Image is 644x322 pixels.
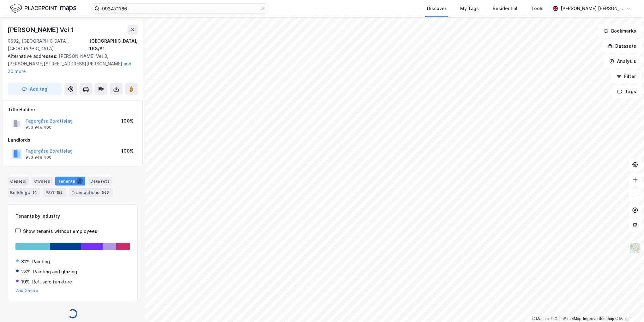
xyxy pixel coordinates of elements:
[8,83,62,95] button: Add tag
[583,317,614,321] a: Improve this map
[23,228,97,235] div: Show tenants without employees
[89,37,138,52] div: [GEOGRAPHIC_DATA], 163/81
[26,125,51,130] div: 953 948 400
[88,177,112,185] div: Datasets
[55,189,64,196] div: 155
[8,188,40,197] div: Buildings
[8,25,75,35] div: [PERSON_NAME] Vei 1
[460,5,479,12] div: My Tags
[32,278,72,286] div: Ret. sale furniture
[16,288,38,293] button: And 2 more
[32,177,53,185] div: Owners
[31,189,38,196] div: 14
[121,117,134,125] div: 100%
[427,5,446,12] div: Discover
[8,136,137,144] div: Landlords
[21,258,30,265] div: 31%
[604,55,641,68] button: Analysis
[10,3,76,14] img: logo.f888ab2527a4732fd821a326f86c7f29.svg
[8,177,29,185] div: General
[8,53,59,59] span: Alternative addresses:
[551,317,581,321] a: OpenStreetMap
[629,242,641,254] img: Z
[612,85,641,98] button: Tags
[32,258,50,265] div: Painting
[68,309,78,319] img: spinner.a6d8c91a73a9ac5275cf975e30b51cfb.svg
[8,52,133,75] div: [PERSON_NAME] Vei 3, [PERSON_NAME][STREET_ADDRESS][PERSON_NAME]
[76,178,83,184] div: 5
[531,5,544,12] div: Tools
[15,212,130,220] div: Tenants by Industry
[21,268,31,276] div: 28%
[561,5,624,12] div: [PERSON_NAME] [PERSON_NAME]
[26,155,51,160] div: 953 948 400
[21,278,30,286] div: 19%
[101,189,110,196] div: 563
[493,5,517,12] div: Residential
[55,177,85,185] div: Tenants
[602,40,641,52] button: Datasets
[612,292,644,322] iframe: Chat Widget
[43,188,66,197] div: ESG
[99,4,261,13] input: Search by address, cadastre, landlords, tenants or people
[69,188,113,197] div: Transactions
[8,106,137,113] div: Title Holders
[532,317,550,321] a: Mapbox
[121,147,134,155] div: 100%
[8,37,89,52] div: 0692, [GEOGRAPHIC_DATA], [GEOGRAPHIC_DATA]
[33,268,77,276] div: Painting and glazing
[611,70,641,83] button: Filter
[598,25,641,37] button: Bookmarks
